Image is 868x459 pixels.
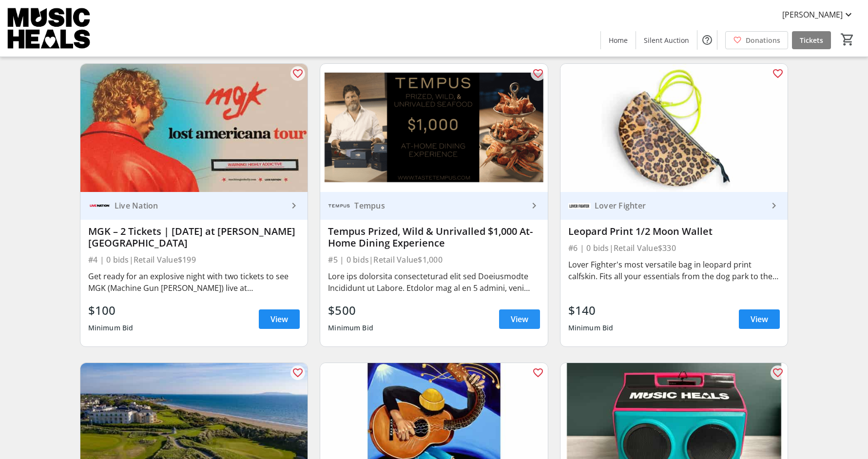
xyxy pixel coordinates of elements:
[560,64,788,191] img: Leopard Print 1/2 Moon Wallet
[774,7,862,22] button: [PERSON_NAME]
[568,319,614,337] div: Minimum Bid
[532,68,544,79] mat-icon: favorite_outline
[768,200,780,211] mat-icon: keyboard_arrow_right
[320,192,548,220] a: TempusTempus
[636,31,697,49] a: Silent Auction
[772,367,784,379] mat-icon: favorite_outline
[6,4,93,53] img: Music Heals Charitable Foundation's Logo
[328,302,373,319] div: $500
[270,313,288,325] span: View
[88,319,134,337] div: Minimum Bid
[292,367,304,379] mat-icon: favorite_outline
[328,270,540,294] div: Lore ips dolorsita consecteturad elit sed Doeiusmodte Incididunt ut Labore. Etdolor mag al en 5 a...
[697,30,717,50] button: Help
[528,200,540,211] mat-icon: keyboard_arrow_right
[772,68,784,79] mat-icon: favorite_outline
[644,35,689,45] span: Silent Auction
[568,226,780,237] div: Leopard Print 1/2 Moon Wallet
[725,31,788,49] a: Donations
[591,201,769,210] div: Lover Fighter
[751,313,768,325] span: View
[320,64,548,191] img: Tempus Prized, Wild & Unrivalled $1,000 At-Home Dining Experience
[499,309,540,329] a: View
[292,68,304,79] mat-icon: favorite_outline
[739,309,780,329] a: View
[88,302,134,319] div: $100
[80,64,308,191] img: MGK – 2 Tickets | June 29, 2026 at Rogers Arena
[259,309,300,329] a: View
[782,9,843,20] span: [PERSON_NAME]
[80,192,308,220] a: Live NationLive Nation
[746,35,780,45] span: Donations
[328,226,540,249] div: Tempus Prized, Wild & Unrivalled $1,000 At-Home Dining Experience
[568,241,780,255] div: #6 | 0 bids | Retail Value $330
[328,194,350,217] img: Tempus
[88,253,300,267] div: #4 | 0 bids | Retail Value $199
[88,270,300,294] div: Get ready for an explosive night with two tickets to see MGK (Machine Gun [PERSON_NAME]) live at ...
[350,201,528,210] div: Tempus
[609,35,628,45] span: Home
[560,192,788,220] a: Lover FighterLover Fighter
[792,31,831,49] a: Tickets
[601,31,636,49] a: Home
[568,302,614,319] div: $140
[800,35,823,45] span: Tickets
[88,226,300,249] div: MGK – 2 Tickets | [DATE] at [PERSON_NAME][GEOGRAPHIC_DATA]
[88,194,111,217] img: Live Nation
[568,259,780,282] div: Lover Fighter's most versatile bag in leopard print calfskin. Fits all your essentials from the d...
[568,194,591,217] img: Lover Fighter
[328,253,540,267] div: #5 | 0 bids | Retail Value $1,000
[511,313,528,325] span: View
[839,31,856,48] button: Cart
[532,367,544,379] mat-icon: favorite_outline
[111,201,289,210] div: Live Nation
[328,319,373,337] div: Minimum Bid
[288,200,300,211] mat-icon: keyboard_arrow_right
